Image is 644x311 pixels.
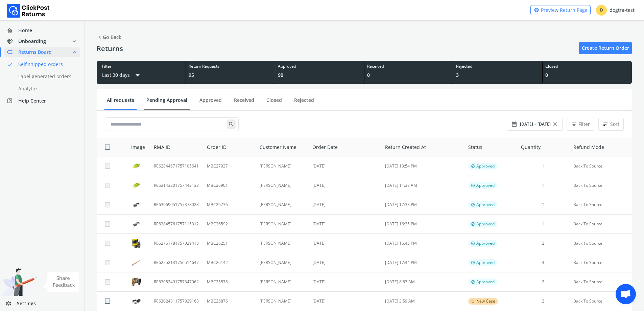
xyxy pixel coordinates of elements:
a: Rejected [291,97,317,109]
th: Customer Name [256,138,309,157]
span: [DATE] [538,121,551,127]
td: [PERSON_NAME] [256,215,309,234]
td: [PERSON_NAME] [256,176,309,195]
span: verified [471,221,475,227]
th: Order Date [308,138,381,157]
td: MBC27037 [203,157,255,176]
td: Back To Source [569,176,632,195]
span: verified [471,260,475,265]
a: homeHome [4,26,80,35]
td: RE63052491757347062 [150,272,203,292]
div: Closed [545,64,629,69]
span: Go Back [97,32,121,42]
a: All requests [104,97,137,109]
span: settings [5,299,17,308]
span: D [596,5,607,16]
span: Approved [476,183,495,188]
td: [DATE] 8:57 AM [381,272,464,292]
td: [DATE] 17:44 PM [381,253,464,272]
div: Rejected [456,64,540,69]
img: share feedback [42,272,79,292]
td: [DATE] [308,272,381,292]
span: chevron_left [97,32,103,42]
span: Onboarding [18,38,46,45]
td: [DATE] [308,292,381,311]
th: Return Created At [381,138,464,157]
td: Back To Source [569,253,632,272]
td: RE62252131756514647 [150,253,203,272]
span: verified [471,202,475,207]
span: sort [603,119,609,129]
td: [DATE] [308,195,381,215]
div: Filter [102,64,180,69]
img: row_image [131,277,141,287]
td: RE63069051757378028 [150,195,203,215]
span: expand_more [71,37,77,46]
div: Return Requests [189,64,272,69]
div: 0 [545,72,629,79]
th: Status [464,138,517,157]
td: Back To Source [569,215,632,234]
button: Last 30 daysarrow_drop_down [102,69,143,81]
a: Approved [197,97,224,109]
img: Logo [7,4,50,18]
td: RE63024811757329168 [150,292,203,311]
span: Approved [476,221,495,227]
span: verified [471,241,475,246]
td: [DATE] 16:35 PM [381,215,464,234]
img: row_image [131,259,141,267]
span: handshake [7,37,18,46]
th: Order ID [203,138,255,157]
td: MBC25578 [203,272,255,292]
img: row_image [131,238,141,248]
div: 90 [278,72,361,79]
span: verified [471,279,475,285]
img: row_image [131,220,141,228]
span: - [534,121,536,128]
span: home [7,26,18,35]
td: 2 [517,272,569,292]
td: Back To Source [569,272,632,292]
td: MBC26901 [203,176,255,195]
img: row_image [131,161,141,171]
a: Pending Approval [144,97,190,109]
a: Label generated orders [4,72,88,81]
a: Received [231,97,257,109]
a: help_centerHelp Center [4,96,80,106]
button: sortSort [598,118,624,131]
td: 4 [517,253,569,272]
span: search [227,119,236,129]
td: RE62844671757105641 [150,157,203,176]
span: Home [18,27,32,34]
td: Back To Source [569,157,632,176]
a: Closed [264,97,285,109]
span: Help Center [18,97,46,104]
span: help_center [7,96,18,106]
td: [PERSON_NAME] [256,292,309,311]
td: [DATE] [308,253,381,272]
span: Settings [17,300,36,307]
td: [DATE] [308,157,381,176]
div: Open chat [616,284,636,304]
td: [PERSON_NAME] [256,157,309,176]
span: verified [471,163,475,169]
div: 0 [367,72,451,79]
span: Approved [476,260,495,265]
td: MBC26736 [203,195,255,215]
td: [DATE] 16:43 PM [381,234,464,253]
span: Approved [476,279,495,285]
span: Approved [476,241,495,246]
td: [DATE] [308,234,381,253]
td: [DATE] 11:38 AM [381,176,464,195]
div: Approved [278,64,361,69]
td: 2 [517,234,569,253]
td: RE62845761757115312 [150,215,203,234]
td: [DATE] 3:59 AM [381,292,464,311]
td: [PERSON_NAME] [256,195,309,215]
span: [DATE] [520,121,533,127]
td: [PERSON_NAME] [256,234,309,253]
span: Filter [578,121,590,128]
td: MBC26142 [203,253,255,272]
span: close [552,119,558,129]
td: MBC26876 [203,292,255,311]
